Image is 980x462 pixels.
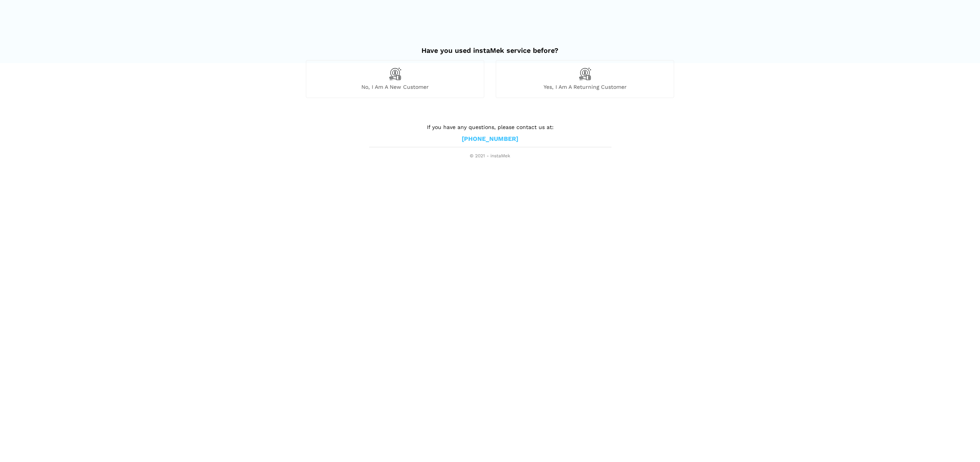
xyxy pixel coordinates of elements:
[306,39,674,55] h2: Have you used instaMek service before?
[369,123,611,131] p: If you have any questions, please contact us at:
[369,153,611,159] span: © 2021 - instaMek
[462,135,518,143] a: [PHONE_NUMBER]
[496,83,674,90] span: Yes, I am a returning customer
[306,83,484,90] span: No, I am a new customer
